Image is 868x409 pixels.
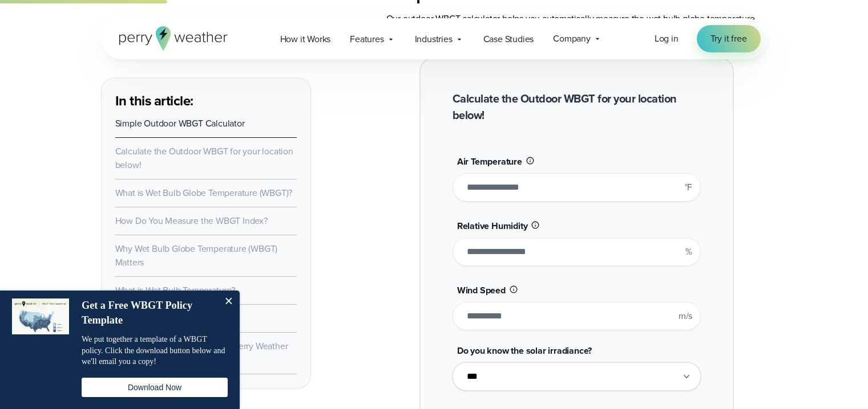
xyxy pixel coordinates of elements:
[82,334,228,367] p: We put together a template of a WBGT policy. Click the download button below and we'll email you ...
[217,291,240,313] button: Close
[415,32,453,46] span: Industries
[474,27,544,51] a: Case Studies
[655,32,679,46] a: Log in
[82,378,228,397] button: Download Now
[115,145,293,171] a: Calculate the Outdoor WBGT for your location below!
[115,92,297,110] h3: In this article:
[82,298,216,328] h4: Get a Free WBGT Policy Template
[655,32,679,45] span: Log in
[457,219,528,232] span: Relative Humidity
[710,32,747,46] span: Try it free
[350,32,383,46] span: Features
[115,242,278,269] a: Why Wet Bulb Globe Temperature (WBGT) Matters
[697,25,761,52] a: Try it free
[483,32,534,46] span: Case Studies
[457,284,506,297] span: Wind Speed
[12,298,69,334] img: dialog featured image
[457,344,592,357] span: Do you know the solar irradiance?
[115,186,293,199] a: What is Wet Bulb Globe Temperature (WBGT)?
[271,27,341,51] a: How it Works
[386,12,768,39] p: Our outdoor WBGT calculator helps you automatically measure the wet bulb globe temperature quickl...
[453,91,701,124] h2: Calculate the Outdoor WBGT for your location below!
[115,284,235,297] a: What is Wet Bulb Temperature?
[457,155,522,168] span: Air Temperature
[280,32,331,46] span: How it Works
[115,117,245,130] a: Simple Outdoor WBGT Calculator
[115,214,268,227] a: How Do You Measure the WBGT Index?
[553,32,591,46] span: Company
